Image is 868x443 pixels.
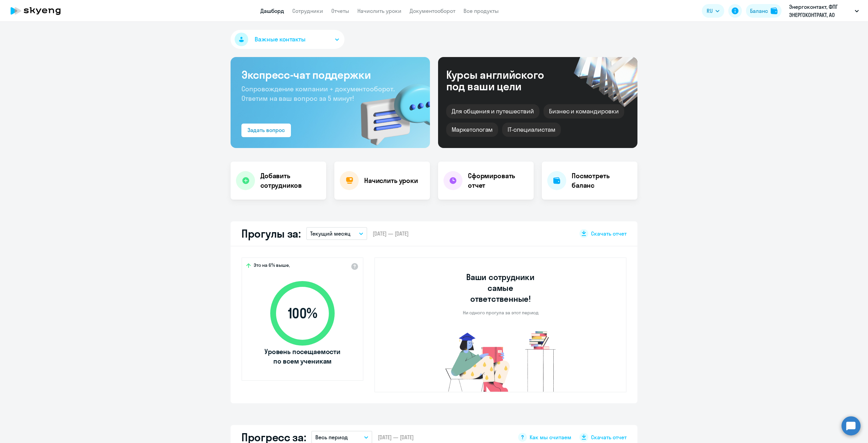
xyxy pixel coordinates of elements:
[241,227,301,240] h2: Прогулы за:
[771,7,777,14] img: balance
[364,176,418,185] h4: Начислить уроки
[789,3,852,19] p: Энергоконтакт, ФПГ ЭНЕРГОКОНТРАКТ, АО
[331,7,349,14] a: Отчеты
[357,7,401,14] a: Начислить уроки
[463,7,499,14] a: Все продукты
[746,4,782,18] button: Балансbalance
[463,310,538,316] p: Ни одного прогула за этот период
[254,262,290,270] span: Это на 6% выше,
[446,69,562,92] div: Курсы английского под ваши цели
[468,171,528,190] h4: Сформировать отчет
[231,30,344,49] button: Важные контакты
[446,123,498,137] div: Маркетологам
[433,329,569,392] img: no-truants
[572,171,632,190] h4: Посмотреть баланс
[260,7,284,14] a: Дашборд
[255,35,305,44] span: Важные контакты
[241,85,395,103] span: Сопровождение компании + документооборот. Ответим на ваш вопрос за 5 минут!
[530,433,571,441] span: Как мы считаем
[750,7,768,15] div: Баланс
[378,433,414,441] span: [DATE] — [DATE]
[373,230,409,237] span: [DATE] — [DATE]
[260,171,321,190] h4: Добавить сотрудников
[446,104,539,118] div: Для общения и путешествий
[292,7,323,14] a: Сотрудники
[502,123,560,137] div: IT-специалистам
[263,305,341,321] span: 100 %
[786,3,862,19] button: Энергоконтакт, ФПГ ЭНЕРГОКОНТРАКТ, АО
[591,433,627,441] span: Скачать отчет
[315,433,348,441] p: Весь период
[241,124,291,137] button: Задать вопрос
[410,7,455,14] a: Документооборот
[702,4,724,18] button: RU
[306,227,367,240] button: Текущий месяц
[310,229,351,238] p: Текущий месяц
[248,126,285,134] div: Задать вопрос
[591,230,627,237] span: Скачать отчет
[544,104,624,118] div: Бизнес и командировки
[241,68,419,81] h3: Экспресс-чат поддержки
[351,72,430,148] img: bg-img
[707,7,713,15] span: RU
[457,272,544,304] h3: Ваши сотрудники самые ответственные!
[263,347,341,366] span: Уровень посещаемости по всем ученикам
